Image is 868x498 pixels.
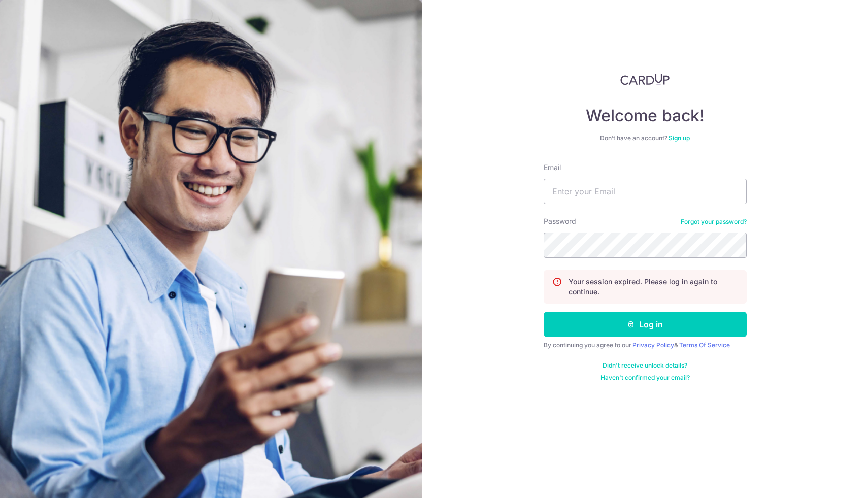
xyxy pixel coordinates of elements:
[544,312,747,337] button: Log in
[544,134,747,142] div: Don’t have an account?
[544,179,747,204] input: Enter your Email
[544,106,747,126] h4: Welcome back!
[569,277,738,297] p: Your session expired. Please log in again to continue.
[632,341,674,349] a: Privacy Policy
[600,374,690,382] a: Haven't confirmed your email?
[544,216,576,226] label: Password
[681,218,747,226] a: Forgot your password?
[544,341,747,349] div: By continuing you agree to our &
[669,134,690,142] a: Sign up
[620,73,670,85] img: CardUp Logo
[603,361,687,370] a: Didn't receive unlock details?
[544,162,561,173] label: Email
[679,341,730,349] a: Terms Of Service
